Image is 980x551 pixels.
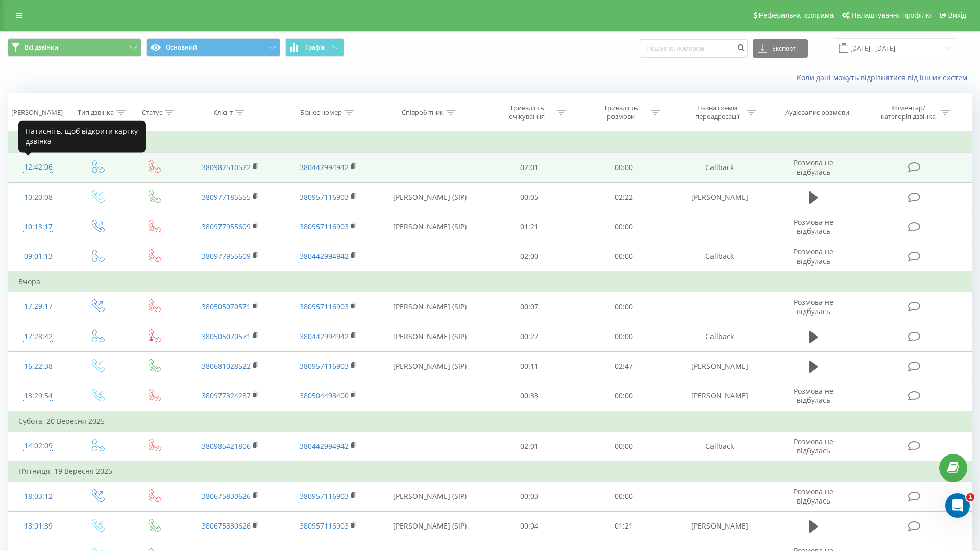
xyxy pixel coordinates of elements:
[948,11,966,19] span: Вихід
[794,297,834,316] span: Розмова не відбулась
[300,162,349,172] a: 380442994942
[300,491,349,501] a: 380957116903
[482,242,576,272] td: 02:00
[594,104,648,121] div: Тривалість розмови
[300,251,349,261] a: 380442994942
[500,104,554,121] div: Тривалість очікування
[377,182,482,212] td: [PERSON_NAME] (SIP)
[794,247,834,266] span: Розмова не відбулась
[300,331,349,341] a: 380442994942
[878,104,938,121] div: Коментар/категорія дзвінка
[671,153,769,182] td: Callback
[24,43,58,52] span: Всі дзвінки
[759,11,834,19] span: Реферальна програма
[377,351,482,381] td: [PERSON_NAME] (SIP)
[146,38,280,57] button: Основний
[202,391,251,400] a: 380977324287
[8,38,141,57] button: Всі дзвінки
[671,242,769,272] td: Callback
[18,157,58,177] div: 12:42:06
[8,132,972,153] td: Сьогодні
[202,192,251,202] a: 380977185555
[202,331,251,341] a: 380505070571
[300,302,349,312] a: 380957116903
[18,187,58,207] div: 10:20:08
[18,487,58,507] div: 18:03:12
[753,39,808,58] button: Експорт
[377,322,482,351] td: [PERSON_NAME] (SIP)
[576,182,670,212] td: 02:22
[300,222,349,231] a: 380957116903
[794,487,834,506] span: Розмова не відбулась
[794,386,834,405] span: Розмова не відбулась
[576,381,670,411] td: 00:00
[482,482,576,511] td: 00:03
[202,521,251,531] a: 380675830626
[671,351,769,381] td: [PERSON_NAME]
[482,153,576,182] td: 02:01
[18,247,58,267] div: 09:01:13
[18,436,58,456] div: 14:02:09
[8,272,972,292] td: Вчора
[202,441,251,451] a: 380985421806
[576,432,670,462] td: 00:00
[482,212,576,242] td: 01:21
[482,511,576,541] td: 00:04
[78,108,114,117] div: Тип дзвінка
[576,242,670,272] td: 00:00
[202,302,251,312] a: 380505070571
[8,411,972,432] td: Субота, 20 Вересня 2025
[797,73,972,82] a: Коли дані можуть відрізнятися вiд інших систем
[482,322,576,351] td: 00:27
[851,11,931,19] span: Налаштування профілю
[305,44,325,51] span: Графік
[18,217,58,237] div: 10:13:17
[945,493,970,518] iframe: Intercom live chat
[671,381,769,411] td: [PERSON_NAME]
[576,153,670,182] td: 00:00
[576,322,670,351] td: 00:00
[377,292,482,322] td: [PERSON_NAME] (SIP)
[690,104,744,121] div: Назва схеми переадресації
[794,217,834,236] span: Розмова не відбулась
[671,322,769,351] td: Callback
[202,491,251,501] a: 380675830626
[482,381,576,411] td: 00:33
[18,297,58,317] div: 17:29:17
[794,158,834,177] span: Розмова не відбулась
[300,108,342,117] div: Бізнес номер
[576,482,670,511] td: 00:00
[300,391,349,400] a: 380504498400
[966,493,974,501] span: 1
[202,162,251,172] a: 380982510522
[402,108,444,117] div: Співробітник
[576,212,670,242] td: 00:00
[482,351,576,381] td: 00:11
[377,511,482,541] td: [PERSON_NAME] (SIP)
[202,361,251,371] a: 380681028522
[18,516,58,536] div: 18:01:39
[482,182,576,212] td: 00:05
[300,441,349,451] a: 380442994942
[142,108,162,117] div: Статус
[11,108,63,117] div: [PERSON_NAME]
[202,251,251,261] a: 380977955609
[482,432,576,462] td: 02:01
[576,292,670,322] td: 00:00
[300,361,349,371] a: 380957116903
[671,182,769,212] td: [PERSON_NAME]
[202,222,251,231] a: 380977955609
[377,482,482,511] td: [PERSON_NAME] (SIP)
[300,521,349,531] a: 380957116903
[18,327,58,347] div: 17:28:42
[213,108,233,117] div: Клієнт
[8,461,972,482] td: П’ятниця, 19 Вересня 2025
[576,511,670,541] td: 01:21
[576,351,670,381] td: 02:47
[18,386,58,406] div: 13:29:54
[671,432,769,462] td: Callback
[18,120,146,152] div: Натисніть, щоб відкрити картку дзвінка
[377,212,482,242] td: [PERSON_NAME] (SIP)
[300,192,349,202] a: 380957116903
[785,108,849,117] div: Аудіозапис розмови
